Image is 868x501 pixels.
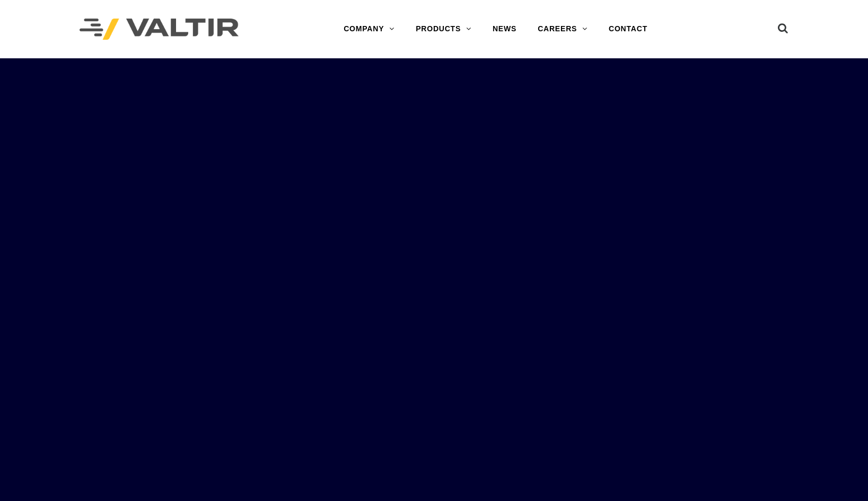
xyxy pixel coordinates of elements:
[598,19,658,40] a: CONTACT
[482,19,527,40] a: NEWS
[333,19,405,40] a: COMPANY
[405,19,482,40] a: PRODUCTS
[527,19,598,40] a: CAREERS
[80,19,239,40] img: Valtir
